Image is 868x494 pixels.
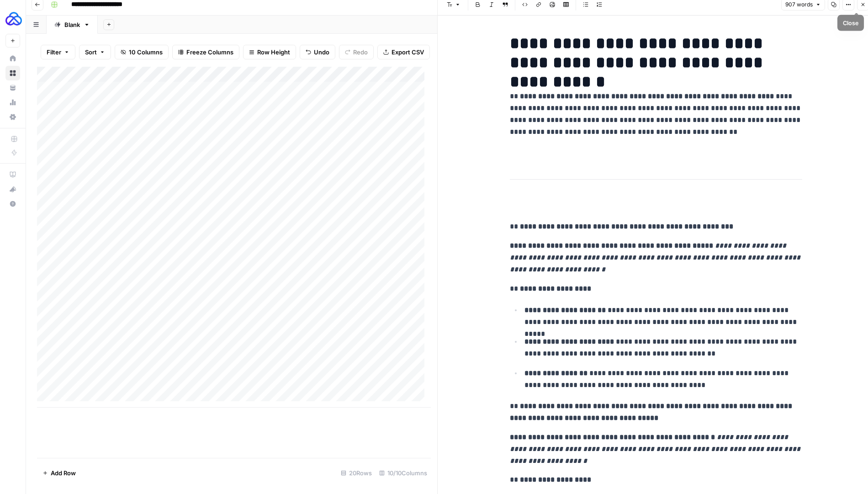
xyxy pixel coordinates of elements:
[129,48,163,57] span: 10 Columns
[300,45,335,59] button: Undo
[47,48,61,57] span: Filter
[243,45,296,59] button: Row Height
[47,16,98,34] a: Blank
[339,45,374,59] button: Redo
[172,45,239,59] button: Freeze Columns
[5,66,20,80] a: Browse
[186,48,233,57] span: Freeze Columns
[376,466,431,480] div: 10/10 Columns
[5,7,20,30] button: Workspace: AUQ
[115,45,169,59] button: 10 Columns
[41,45,75,59] button: Filter
[257,48,290,57] span: Row Height
[51,468,76,478] span: Add Row
[5,11,22,27] img: AUQ Logo
[5,95,20,110] a: Usage
[85,48,97,57] span: Sort
[337,466,376,480] div: 20 Rows
[79,45,111,59] button: Sort
[5,197,20,211] button: Help + Support
[6,182,20,196] div: What's new?
[785,0,813,9] span: 907 words
[5,182,20,197] button: What's new?
[314,48,329,57] span: Undo
[392,48,424,57] span: Export CSV
[5,110,20,124] a: Settings
[5,51,20,66] a: Home
[37,466,81,480] button: Add Row
[5,167,20,182] a: AirOps Academy
[5,80,20,95] a: Your Data
[377,45,430,59] button: Export CSV
[64,20,80,29] div: Blank
[353,48,368,57] span: Redo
